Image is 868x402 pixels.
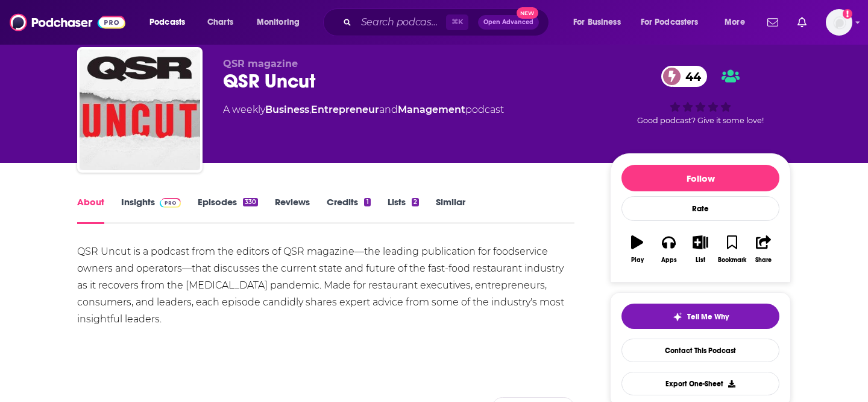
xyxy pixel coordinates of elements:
[257,14,300,31] span: Monitoring
[661,257,677,264] div: Apps
[716,228,747,271] button: Bookmark
[826,9,852,36] button: Show profile menu
[641,14,699,31] span: For Podcasters
[718,257,746,264] div: Bookmark
[446,14,468,30] span: ⌘ K
[685,228,716,271] button: List
[77,196,104,224] a: About
[121,196,181,224] a: InsightsPodchaser Pro
[621,372,779,395] button: Export One-Sheet
[412,198,419,206] div: 2
[275,196,310,224] a: Reviews
[265,104,309,115] a: Business
[673,312,682,322] img: tell me why sparkle
[223,103,504,117] div: A weekly podcast
[483,19,533,25] span: Open Advanced
[335,8,561,36] div: Search podcasts, credits, & more...
[160,198,181,208] img: Podchaser Pro
[755,257,772,264] div: Share
[223,58,298,69] span: QSR magazine
[478,15,539,30] button: Open AdvancedNew
[573,14,621,31] span: For Business
[826,9,852,36] span: Logged in as redsetterpr
[200,13,241,32] a: Charts
[10,11,125,34] img: Podchaser - Follow, Share and Rate Podcasts
[309,104,311,115] span: ,
[141,13,201,32] button: open menu
[398,104,465,115] a: Management
[77,243,574,328] div: QSR Uncut is a podcast from the editors of QSR magazine—the leading publication for foodservice o...
[149,14,185,31] span: Podcasts
[673,66,707,87] span: 44
[198,196,258,224] a: Episodes330
[621,339,779,362] a: Contact This Podcast
[631,257,644,264] div: Play
[243,198,258,206] div: 330
[621,228,653,271] button: Play
[621,165,779,191] button: Follow
[843,9,852,19] svg: Add a profile image
[388,196,419,224] a: Lists2
[621,196,779,221] div: Rate
[653,228,684,271] button: Apps
[379,104,398,115] span: and
[826,9,852,36] img: User Profile
[311,104,379,115] a: Entrepreneur
[327,196,370,224] a: Credits1
[687,312,729,322] span: Tell Me Why
[637,116,764,125] span: Good podcast? Give it some love!
[80,49,200,170] img: QSR Uncut
[436,196,465,224] a: Similar
[207,14,233,31] span: Charts
[610,58,791,133] div: 44Good podcast? Give it some love!
[661,66,707,87] a: 44
[621,304,779,329] button: tell me why sparkleTell Me Why
[248,13,315,32] button: open menu
[763,12,783,33] a: Show notifications dropdown
[364,198,370,206] div: 1
[565,13,636,32] button: open menu
[356,13,446,32] input: Search podcasts, credits, & more...
[725,14,745,31] span: More
[633,13,716,32] button: open menu
[716,13,760,32] button: open menu
[696,257,705,264] div: List
[517,7,538,19] span: New
[748,228,779,271] button: Share
[793,12,811,33] a: Show notifications dropdown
